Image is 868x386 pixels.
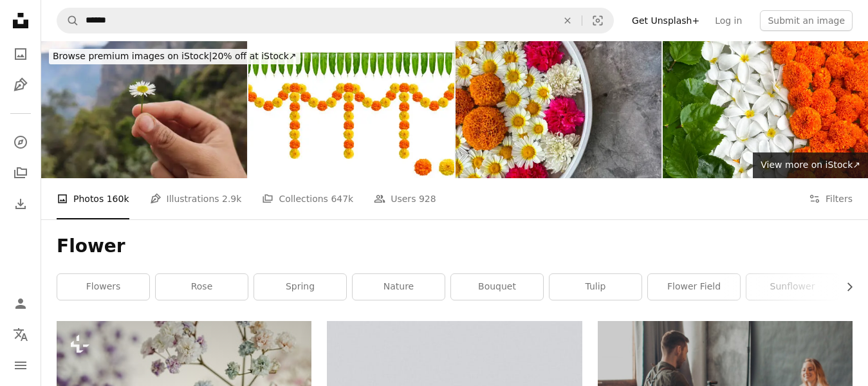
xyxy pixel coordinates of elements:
[8,191,33,217] a: Download History
[222,192,241,206] span: 2.9k
[582,8,613,33] button: Visual search
[57,8,614,33] form: Find visuals sitewide
[353,274,445,300] a: nature
[549,274,642,300] a: tulip
[809,178,853,219] button: Filters
[838,274,853,300] button: scroll list to the right
[8,322,33,347] button: Language
[761,160,860,170] span: View more on iStock ↗
[8,291,33,317] a: Log in / Sign up
[451,274,543,300] a: bouquet
[760,10,853,31] button: Submit an image
[753,152,868,178] a: View more on iStock↗
[156,274,248,300] a: rose
[8,160,33,186] a: Collections
[57,8,79,33] button: Search Unsplash
[57,235,853,258] h1: Flower
[553,8,582,33] button: Clear
[374,178,436,219] a: Users 928
[648,274,740,300] a: flower field
[8,41,33,67] a: Photos
[262,178,353,219] a: Collections 647k
[150,178,242,219] a: Illustrations 2.9k
[624,10,707,31] a: Get Unsplash+
[456,41,661,178] img: Image of Indian uruli bowl filled with pink, orange and white flowers - marigolds, daisies, and c...
[419,192,436,206] span: 928
[8,8,33,36] a: Home — Unsplash
[746,274,838,300] a: sunflower
[8,353,33,378] button: Menu
[8,72,33,98] a: Illustrations
[49,49,300,64] div: 20% off at iStock ↗
[41,41,247,178] img: Cropped image of Hand holding white flower with pillar rocks in background at Kodaikanal, Tamil Nadu
[254,274,346,300] a: spring
[707,10,750,31] a: Log in
[248,41,454,178] img: Indian flower garland of mango leaves and marigold flowers. Ugadi diwali ganesha festival poojas ...
[8,129,33,155] a: Explore
[41,41,308,72] a: Browse premium images on iStock|20% off at iStock↗
[53,51,212,61] span: Browse premium images on iStock |
[331,192,353,206] span: 647k
[57,274,149,300] a: flowers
